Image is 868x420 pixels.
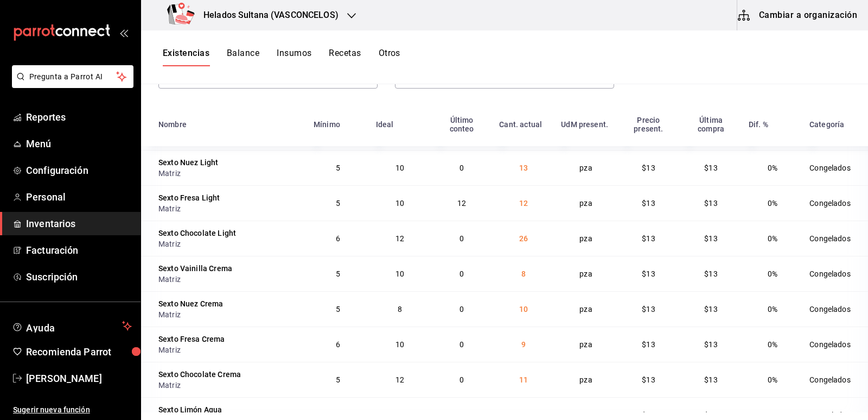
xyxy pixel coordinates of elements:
span: $13 [704,411,717,419]
td: Congelados [803,362,868,397]
td: Congelados [803,291,868,327]
button: Otros [379,48,400,66]
span: Suscripción [26,269,132,284]
div: Dif. % [749,120,768,129]
span: $13 [704,199,717,208]
span: $13 [642,199,655,208]
span: 8 [398,305,402,314]
td: pza [554,150,617,185]
span: $13 [642,411,655,419]
span: 8 [521,269,526,278]
h3: Helados Sultana (VASCONCELOS) [195,9,339,22]
div: Último conteo [437,116,486,133]
span: $13 [642,234,655,243]
div: Nombre [158,120,187,129]
span: 0 [459,375,464,384]
div: Matriz [158,344,301,355]
span: $13 [704,269,717,278]
span: 12 [395,234,404,243]
span: 12 [395,411,404,419]
button: Recetas [329,48,361,66]
span: 10 [395,164,404,172]
span: 10 [395,269,404,278]
td: pza [554,327,617,362]
span: 10 [519,305,528,314]
span: 0 [459,305,464,314]
div: Sexto Nuez Light [158,157,218,168]
span: 13 [519,164,528,172]
div: Categoría [809,120,844,129]
div: Matriz [158,239,301,249]
span: $13 [642,164,655,172]
span: 0% [768,375,777,384]
span: 5 [336,269,340,278]
span: 12 [457,199,466,208]
td: pza [554,291,617,327]
span: 12 [395,375,404,384]
span: $13 [704,340,717,349]
span: 5 [336,305,340,314]
span: Reportes [26,110,132,124]
span: 0% [768,199,777,208]
div: Matriz [158,309,301,320]
td: Congelados [803,221,868,256]
div: Sexto Vainilla Crema [158,263,232,274]
div: Mínimo [314,120,340,129]
span: 0 [459,234,464,243]
span: Pregunta a Parrot AI [29,71,117,83]
span: 26 [519,234,528,243]
div: UdM present. [561,120,608,129]
button: Existencias [163,48,209,66]
button: Pregunta a Parrot AI [12,65,133,88]
span: Inventarios [26,216,132,231]
td: Congelados [803,327,868,362]
button: Balance [227,48,259,66]
span: $13 [704,164,717,172]
span: 11 [519,375,528,384]
span: 0% [768,411,777,419]
td: pza [554,221,617,256]
td: pza [554,185,617,221]
span: $13 [642,340,655,349]
span: 0 [459,340,464,349]
span: $13 [642,375,655,384]
div: navigation tabs [163,48,400,66]
span: $13 [704,305,717,314]
div: Sexto Nuez Crema [158,298,223,309]
span: 12 [519,199,528,208]
span: 10 [334,411,342,419]
div: Sexto Fresa Light [158,192,220,203]
div: Última compra [686,116,736,133]
span: 6 [336,234,340,243]
span: Sugerir nueva función [13,404,132,416]
span: 0 [459,164,464,172]
span: Ayuda [26,319,118,333]
a: Pregunta a Parrot AI [8,79,133,90]
td: pza [554,256,617,291]
span: Facturación [26,243,132,258]
span: 0 [459,269,464,278]
td: Congelados [803,185,868,221]
span: Menú [26,136,132,151]
span: 6 [336,340,340,349]
div: Matriz [158,203,301,214]
span: 5 [336,199,340,208]
span: 0% [768,305,777,314]
td: Congelados [803,150,868,185]
span: Recomienda Parrot [26,344,132,359]
span: 0 [459,411,464,419]
span: $13 [642,305,655,314]
span: $13 [704,234,717,243]
div: Sexto Chocolate Light [158,228,236,239]
div: Sexto Fresa Crema [158,334,225,344]
span: 5 [336,164,340,172]
span: 10 [395,199,404,208]
div: Sexto Limón Agua [158,404,222,415]
div: Matriz [158,380,301,391]
div: Ideal [376,120,394,129]
span: 0% [768,234,777,243]
span: 5 [336,375,340,384]
span: $13 [704,375,717,384]
span: 0% [768,340,777,349]
button: Insumos [277,48,311,66]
